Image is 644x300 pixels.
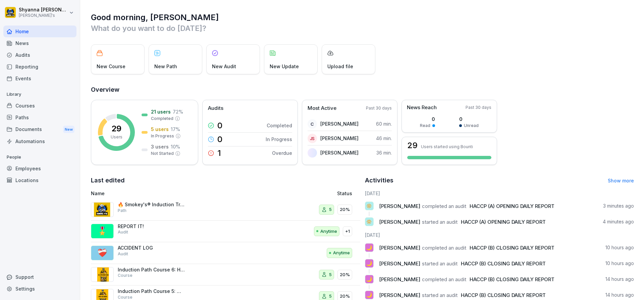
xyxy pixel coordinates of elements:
p: 4 minutes ago [603,218,634,225]
a: Reporting [3,61,76,73]
span: completed an audit [422,245,466,251]
h1: Good morning, [PERSON_NAME] [91,12,634,23]
p: 20% [340,206,350,213]
p: 20% [340,271,350,278]
p: Course [118,272,132,278]
a: DocumentsNew [3,123,76,136]
p: 10 % [171,143,180,150]
p: Status [337,190,352,197]
p: 21 users [151,108,171,115]
span: [PERSON_NAME] [379,260,420,267]
a: 🔥 Smokey's® Induction TrainingPath520% [91,199,360,221]
p: 🎖️ [97,225,107,237]
div: C [308,119,317,129]
a: Employees [3,163,76,174]
p: ACCIDENT LOG [118,245,185,251]
a: Events [3,73,76,84]
span: started an audit [422,260,458,267]
div: New [63,126,74,133]
span: HACCP (A) OPENING DAILY REPORT [470,203,554,209]
h2: Activities [365,176,393,185]
p: News Reach [407,104,437,112]
p: [PERSON_NAME] [320,149,359,156]
span: started an audit [422,219,458,225]
p: In Progress [151,133,174,139]
p: 0 [217,135,222,143]
div: Support [3,271,76,283]
p: 5 [329,206,332,213]
img: yh0cojv2xn22yz3uaym3886b.png [308,148,317,158]
span: [PERSON_NAME] [379,203,420,209]
p: 🌙 [366,274,372,284]
p: 5 users [151,126,169,133]
p: 1 [217,149,221,157]
p: +1 [345,228,350,235]
h6: [DATE] [365,190,634,197]
p: Completed [151,116,173,122]
p: 🔥 Smokey's® Induction Training [118,202,185,208]
a: Show more [608,178,634,183]
h6: [DATE] [365,231,634,239]
a: Induction Path Course 6: HR & Employment BasicsCourse520% [91,264,360,286]
p: 36 min. [376,149,392,156]
div: Documents [3,123,76,136]
a: ❤️‍🩹ACCIDENT LOGAuditAnytime [91,242,360,264]
p: 10 hours ago [605,260,634,267]
a: News [3,37,76,49]
a: Paths [3,112,76,123]
span: HACCP (A) OPENING DAILY REPORT [461,219,546,225]
p: [PERSON_NAME] [320,120,359,127]
img: kzx9qqirxmrv8ln5q773skvi.png [91,267,114,282]
p: 🌙 [366,290,372,300]
a: Audits [3,49,76,61]
p: Audit [118,229,128,235]
div: JS [308,134,317,143]
p: 14 hours ago [605,292,634,298]
p: Users [111,134,122,140]
p: Past 30 days [366,105,392,111]
p: 0 [420,116,435,123]
span: HACCP (B) CLOSING DAILY REPORT [470,276,554,283]
span: completed an audit [422,203,466,209]
p: New Path [154,63,177,70]
a: Automations [3,135,76,147]
p: New Update [270,63,299,70]
p: Audits [208,104,223,112]
p: 5 [329,293,332,300]
p: Library [3,89,76,100]
p: Shyanna [PERSON_NAME] [19,7,68,13]
span: HACCP (B) CLOSING DAILY REPORT [461,292,546,298]
p: Induction Path Course 5: Workplace Conduct [118,288,185,294]
p: Induction Path Course 6: HR & Employment Basics [118,267,185,273]
p: Audit [118,251,128,257]
p: 46 min. [376,135,392,142]
p: 🌙 [366,259,372,268]
p: [PERSON_NAME] [320,135,359,142]
p: In Progress [266,136,292,143]
p: Read [420,123,430,129]
p: 72 % [173,108,183,115]
p: 3 users [151,143,169,150]
p: New Course [97,63,125,70]
p: ❤️‍🩹 [97,247,107,259]
p: People [3,152,76,163]
span: [PERSON_NAME] [379,219,420,225]
span: [PERSON_NAME] [379,292,420,298]
p: Upload file [327,63,353,70]
p: 10 hours ago [605,244,634,251]
p: 5 [329,271,332,278]
p: Most Active [308,104,336,112]
p: Completed [267,122,292,129]
p: 60 min. [376,120,392,127]
a: Locations [3,174,76,186]
p: 🔅 [366,217,372,226]
p: New Audit [212,63,236,70]
h2: Last edited [91,176,360,185]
